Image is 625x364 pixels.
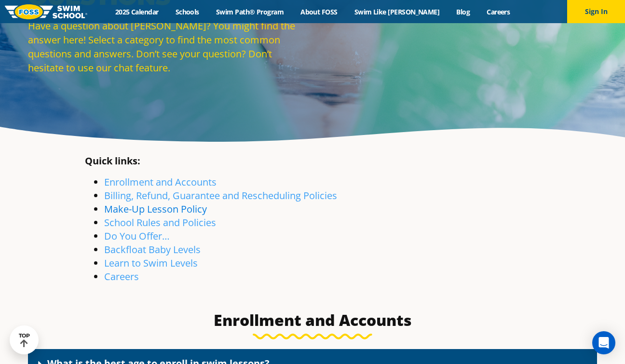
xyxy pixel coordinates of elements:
a: About FOSS [292,7,346,16]
p: Have a question about [PERSON_NAME]? You might find the answer here! Select a category to find th... [28,19,308,75]
strong: Quick links: [85,154,140,167]
a: Careers [478,7,518,16]
a: Make-Up Lesson Policy [104,202,207,216]
a: Learn to Swim Levels [104,256,198,270]
a: Enrollment and Accounts [104,175,217,189]
a: Swim Path® Program [207,7,292,16]
h3: Enrollment and Accounts [85,310,540,330]
a: Billing, Refund, Guarantee and Rescheduling Policies [104,189,337,202]
a: 2025 Calendar [107,7,167,16]
a: Do You Offer… [104,229,170,243]
div: TOP [19,333,30,348]
img: FOSS Swim School Logo [5,4,87,19]
a: Swim Like [PERSON_NAME] [346,7,448,16]
a: Backfloat Baby Levels [104,243,201,256]
a: Blog [448,7,478,16]
a: Careers [104,270,139,283]
a: Schools [167,7,207,16]
div: Open Intercom Messenger [592,331,615,354]
a: School Rules and Policies [104,216,216,229]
